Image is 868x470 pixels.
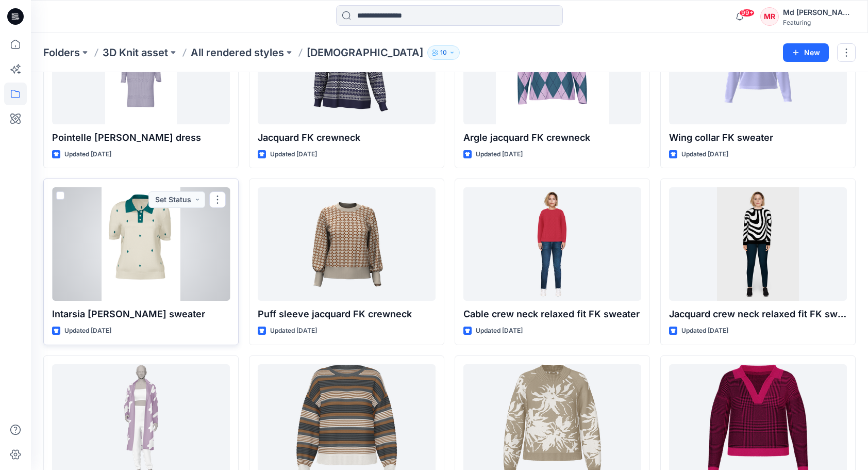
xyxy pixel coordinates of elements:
[427,45,460,60] button: 10
[681,326,728,336] p: Updated [DATE]
[476,326,523,336] p: Updated [DATE]
[669,131,847,145] p: Wing collar FK sweater
[783,43,829,62] button: New
[307,45,423,60] p: [DEMOGRAPHIC_DATA]
[783,6,855,19] div: Md [PERSON_NAME][DEMOGRAPHIC_DATA]
[463,131,641,145] p: Argle jacquard FK crewneck
[270,326,317,336] p: Updated [DATE]
[64,326,111,336] p: Updated [DATE]
[258,131,436,145] p: Jacquard FK crewneck
[52,131,230,145] p: Pointelle [PERSON_NAME] dress
[669,187,847,301] a: Jacquard crew neck relaxed fit FK sweater
[52,307,230,321] p: Intarsia [PERSON_NAME] sweater
[43,45,80,60] a: Folders
[64,149,111,160] p: Updated [DATE]
[103,45,168,60] a: 3D Knit asset
[739,9,755,17] span: 99+
[476,149,523,160] p: Updated [DATE]
[669,307,847,321] p: Jacquard crew neck relaxed fit FK sweater
[463,187,641,301] a: Cable crew neck relaxed fit FK sweater
[191,45,284,60] a: All rendered styles
[681,149,728,160] p: Updated [DATE]
[760,7,779,26] div: MR
[52,187,230,301] a: Intarsia FK Polo sweater
[463,307,641,321] p: Cable crew neck relaxed fit FK sweater
[258,187,436,301] a: Puff sleeve jacquard FK crewneck
[440,47,447,58] p: 10
[783,19,855,26] div: Featuring
[270,149,317,160] p: Updated [DATE]
[258,307,436,321] p: Puff sleeve jacquard FK crewneck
